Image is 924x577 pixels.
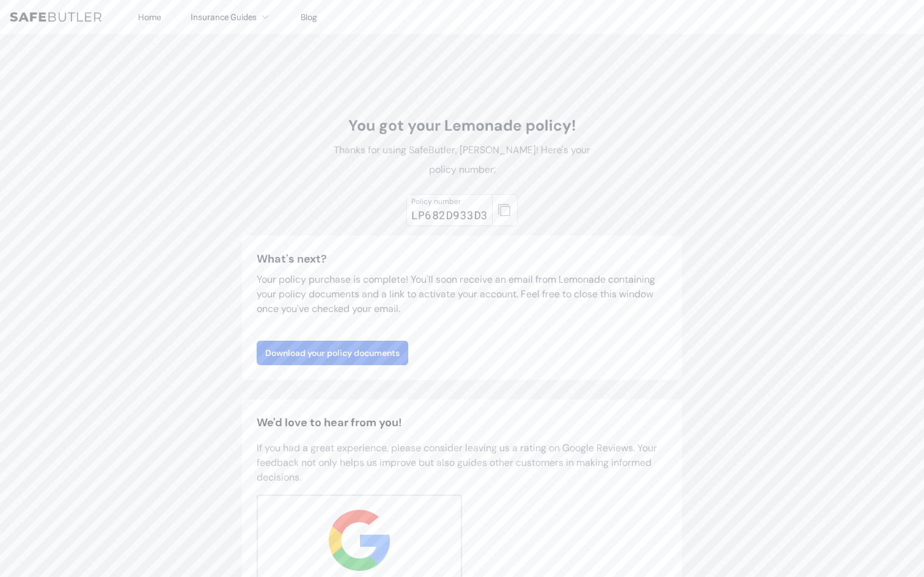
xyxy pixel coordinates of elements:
[257,250,667,267] h3: What's next?
[411,197,488,206] div: Policy number
[411,206,488,223] div: LP682D933D3
[325,116,599,136] h1: You got your Lemonade policy!
[301,12,317,23] a: Blog
[257,272,667,316] p: Your policy purchase is complete! You'll soon receive an email from Lemonade containing your poli...
[138,12,161,23] a: Home
[257,341,408,365] a: Download your policy documents
[10,12,101,22] img: SafeButler Text Logo
[257,414,667,431] h2: We'd love to hear from you!
[191,10,271,24] button: Insurance Guides
[257,441,667,485] p: If you had a great experience, please consider leaving us a rating on Google Reviews. Your feedba...
[329,510,390,571] img: google.svg
[325,140,599,180] p: Thanks for using SafeButler, [PERSON_NAME]! Here's your policy number:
